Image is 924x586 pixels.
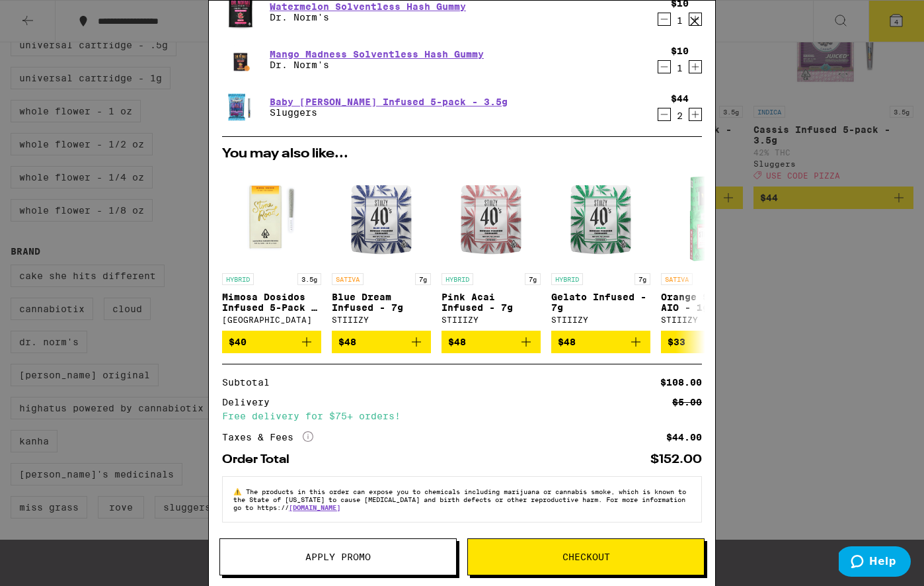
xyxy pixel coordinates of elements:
[332,167,431,267] img: STIIIZY - Blue Dream Infused - 7g
[233,487,686,511] span: The products in this order can expose you to chemicals including marijuana or cannabis smoke, whi...
[222,378,279,387] div: Subtotal
[222,411,702,421] div: Free delivery for $75+ orders!
[671,93,689,104] div: $44
[551,292,650,313] p: Gelato Infused - 7g
[448,337,466,347] span: $48
[551,273,583,285] p: HYBRID
[551,167,650,331] a: Open page for Gelato Infused - 7g from STIIIZY
[467,538,705,575] button: Checkout
[222,454,299,466] div: Order Total
[332,331,431,353] button: Add to bag
[650,454,702,466] div: $152.00
[222,431,313,443] div: Taxes & Fees
[661,331,760,353] button: Add to bag
[415,273,431,285] p: 7g
[658,108,671,121] button: Decrement
[442,331,541,353] button: Add to bag
[658,13,671,26] button: Decrement
[270,60,484,70] p: Dr. Norm's
[551,331,650,353] button: Add to bag
[233,487,246,495] span: ⚠️
[270,12,466,22] p: Dr. Norm's
[222,89,259,126] img: Sluggers - Baby Griselda Infused 5-pack - 3.5g
[668,337,685,347] span: $33
[270,1,466,12] a: Watermelon Solventless Hash Gummy
[270,49,484,60] a: Mango Madness Solventless Hash Gummy
[562,552,610,562] span: Checkout
[661,292,760,313] p: Orange Sunset AIO - 1g
[222,273,254,285] p: HYBRID
[671,46,689,56] div: $10
[338,337,356,347] span: $48
[671,15,689,26] div: 1
[551,167,650,267] img: STIIIZY - Gelato Infused - 7g
[270,107,508,118] p: Sluggers
[689,60,702,73] button: Increment
[222,315,321,324] div: [GEOGRAPHIC_DATA]
[305,552,371,562] span: Apply Promo
[661,167,760,267] img: STIIIZY - Orange Sunset AIO - 1g
[672,398,702,407] div: $5.00
[671,110,689,121] div: 2
[635,273,650,285] p: 7g
[551,315,650,324] div: STIIIZY
[689,108,702,121] button: Increment
[442,167,541,267] img: STIIIZY - Pink Acai Infused - 7g
[661,167,760,331] a: Open page for Orange Sunset AIO - 1g from STIIIZY
[222,398,279,407] div: Delivery
[222,147,702,161] h2: You may also like...
[666,433,702,442] div: $44.00
[222,167,321,267] img: Stone Road - Mimosa Dosidos Infused 5-Pack - 3.5g
[661,273,693,285] p: SATIVA
[222,292,321,313] p: Mimosa Dosidos Infused 5-Pack - 3.5g
[442,273,473,285] p: HYBRID
[332,273,364,285] p: SATIVA
[270,97,508,107] a: Baby [PERSON_NAME] Infused 5-pack - 3.5g
[660,378,702,387] div: $108.00
[671,63,689,73] div: 1
[839,546,911,579] iframe: Opens a widget where you can find more information
[219,538,457,575] button: Apply Promo
[332,292,431,313] p: Blue Dream Infused - 7g
[289,503,340,511] a: [DOMAIN_NAME]
[229,337,247,347] span: $40
[525,273,541,285] p: 7g
[558,337,576,347] span: $48
[297,273,321,285] p: 3.5g
[442,167,541,331] a: Open page for Pink Acai Infused - 7g from STIIIZY
[442,315,541,324] div: STIIIZY
[222,331,321,353] button: Add to bag
[222,167,321,331] a: Open page for Mimosa Dosidos Infused 5-Pack - 3.5g from Stone Road
[222,41,259,78] img: Dr. Norm's - Mango Madness Solventless Hash Gummy
[332,315,431,324] div: STIIIZY
[658,60,671,73] button: Decrement
[442,292,541,313] p: Pink Acai Infused - 7g
[661,315,760,324] div: STIIIZY
[332,167,431,331] a: Open page for Blue Dream Infused - 7g from STIIIZY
